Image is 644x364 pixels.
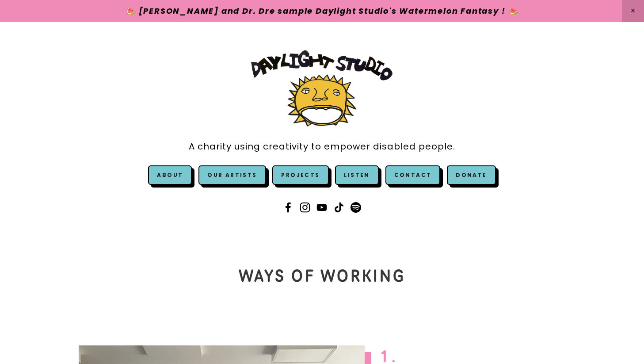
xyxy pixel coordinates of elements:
a: Our Artists [198,165,266,185]
a: About [157,171,183,179]
h1: WAYs OF WORKING [29,265,615,285]
a: Projects [272,165,328,185]
img: Daylight Studio [251,50,392,126]
a: Listen [344,171,370,179]
a: A charity using creativity to empower disabled people. [189,137,455,157]
a: Donate [447,165,495,185]
a: Contact [385,165,441,185]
